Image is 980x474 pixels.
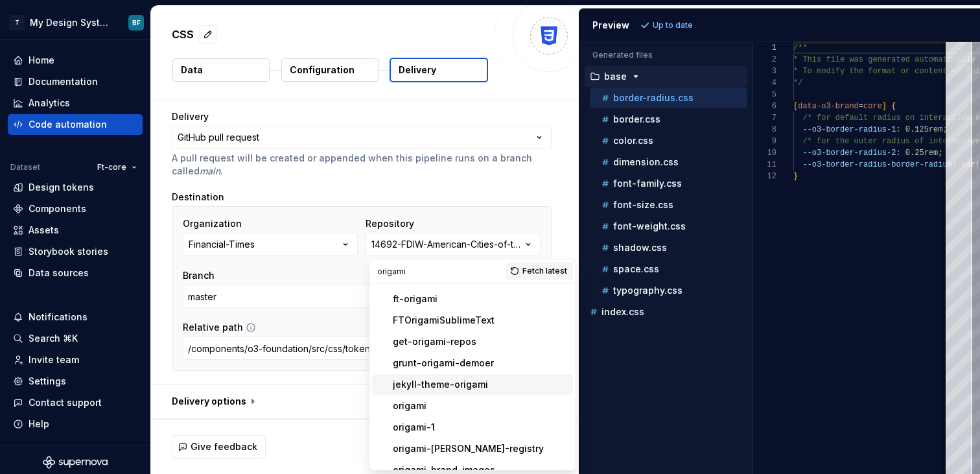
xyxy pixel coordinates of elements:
label: Relative path [183,321,243,334]
span: 0.25rem [905,148,937,158]
p: border.css [613,114,660,124]
span: --o3-border-radius-border-radius: [802,160,957,169]
div: ft-origami [393,292,437,305]
button: Search ⌘K [8,328,143,349]
button: Help [8,414,143,434]
div: 9 [753,136,776,147]
div: 11 [753,159,776,171]
div: Analytics [29,97,70,110]
span: Fetch latest [522,266,567,276]
div: Documentation [29,75,98,88]
p: color.css [613,136,653,146]
div: origami-1 [393,421,435,434]
button: Configuration [281,58,379,82]
label: Delivery [172,110,209,123]
div: Invite team [29,353,79,366]
button: 14692-FDIW-American-Cities-of-the-Future-2019-to-20-registration-form [366,233,541,256]
button: Financial-Times [183,233,358,256]
div: Data sources [29,267,89,279]
button: space.css [590,262,747,276]
p: index.css [601,307,644,317]
p: base [604,71,627,82]
button: font-weight.css [590,219,747,233]
div: Storybook stories [29,245,108,258]
div: T [9,15,25,30]
span: = [858,102,863,111]
label: Repository [366,217,414,230]
button: border-radius.css [590,91,747,105]
svg: Supernova Logo [43,456,108,469]
span: ; [938,148,942,158]
p: CSS [172,27,194,42]
span: Ft-core [97,162,126,172]
span: { [891,102,896,111]
a: Settings [8,371,143,392]
div: Notifications [29,311,87,324]
div: 5 [753,89,776,101]
a: Analytics [8,93,143,113]
div: Dataset [10,162,40,172]
div: Components [29,202,86,215]
button: shadow.css [590,241,747,255]
a: Design tokens [8,177,143,198]
button: font-family.css [590,176,747,191]
div: Settings [29,375,66,388]
div: Code automation [29,118,107,131]
div: Home [29,54,54,67]
div: grunt-origami-demoer [393,357,494,370]
button: Fetch latest [506,262,573,280]
a: Data sources [8,263,143,283]
div: 14692-FDIW-American-Cities-of-the-Future-2019-to-20-registration-form [371,238,522,251]
p: shadow.css [613,243,667,253]
button: base [585,69,747,84]
button: TMy Design SystemBF [3,8,148,36]
div: Financial-Times [189,238,255,251]
span: --o3-border-radius-2: [802,148,900,158]
div: 7 [753,112,776,124]
a: Documentation [8,71,143,92]
div: 6 [753,101,776,112]
div: jekyll-theme-origami [393,378,488,391]
div: Search repositories... [369,283,576,470]
p: font-family.css [613,178,682,189]
i: main [200,165,220,176]
div: origami-[PERSON_NAME]-registry [393,442,544,455]
p: A pull request will be created or appended when this pipeline runs on a branch called . [172,152,552,178]
button: index.css [585,305,747,319]
div: 1 [753,42,776,54]
input: Search repositories... [369,259,506,283]
div: origami [393,399,426,412]
div: 10 [753,147,776,159]
p: font-size.css [613,200,673,210]
p: Configuration [290,64,355,77]
div: Contact support [29,396,102,409]
button: font-size.css [590,198,747,212]
div: Preview [592,19,629,32]
div: BF [132,18,141,28]
div: get-origami-repos [393,335,476,348]
div: 2 [753,54,776,65]
a: Invite team [8,350,143,370]
a: Components [8,198,143,219]
div: Assets [29,224,59,237]
div: 12 [753,171,776,182]
div: 4 [753,77,776,89]
span: ] [881,102,886,111]
span: core [863,102,882,111]
div: My Design System [30,16,113,29]
button: color.css [590,134,747,148]
p: Delivery [399,64,436,77]
p: Generated files [592,50,740,60]
input: Enter a branch name or select a branch [183,285,445,308]
p: space.css [613,264,659,274]
button: dimension.css [590,155,747,169]
span: 0.125rem [905,125,942,134]
label: Destination [172,191,224,204]
div: 8 [753,124,776,136]
p: dimension.css [613,157,679,167]
p: typography.css [613,285,682,296]
a: Home [8,50,143,71]
span: [ [793,102,798,111]
label: Branch [183,269,215,282]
